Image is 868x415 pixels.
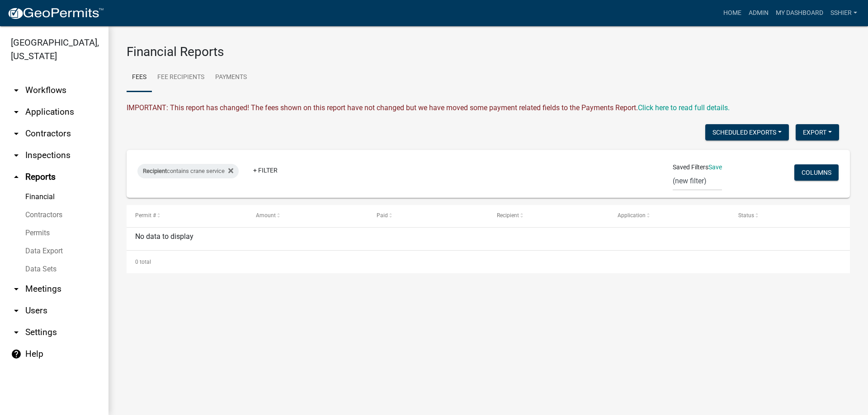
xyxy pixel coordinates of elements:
[152,63,210,92] a: Fee Recipients
[738,212,754,219] span: Status
[127,251,850,273] div: 0 total
[246,162,285,178] a: + Filter
[127,44,850,60] h3: Financial Reports
[127,63,152,92] a: Fees
[794,164,839,181] button: Columns
[638,103,730,112] a: Click here to read full details.
[497,212,519,219] span: Recipient
[210,63,252,92] a: Payments
[488,205,609,227] datatable-header-cell: Recipient
[796,124,839,140] button: Export
[745,5,772,22] a: Admin
[720,5,745,22] a: Home
[11,150,22,161] i: arrow_drop_down
[137,164,239,178] div: contains crane service
[11,128,22,139] i: arrow_drop_down
[11,172,22,182] i: arrow_drop_up
[127,205,247,227] datatable-header-cell: Permit #
[135,212,156,219] span: Permit #
[11,327,22,338] i: arrow_drop_down
[368,205,488,227] datatable-header-cell: Paid
[256,212,276,219] span: Amount
[618,212,646,219] span: Application
[772,5,827,22] a: My Dashboard
[127,228,850,250] div: No data to display
[705,124,789,140] button: Scheduled Exports
[11,107,22,117] i: arrow_drop_down
[11,85,22,96] i: arrow_drop_down
[247,205,368,227] datatable-header-cell: Amount
[609,205,730,227] datatable-header-cell: Application
[673,163,708,172] span: Saved Filters
[708,163,722,171] a: Save
[827,5,861,22] a: sshier
[11,284,22,294] i: arrow_drop_down
[143,168,167,174] span: Recipient
[729,205,850,227] datatable-header-cell: Status
[11,349,22,359] i: help
[638,103,730,112] wm-modal-confirm: Upcoming Changes to Daily Fees Report
[377,212,388,219] span: Paid
[127,103,850,113] div: IMPORTANT: This report has changed! The fees shown on this report have not changed but we have mo...
[11,305,22,316] i: arrow_drop_down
